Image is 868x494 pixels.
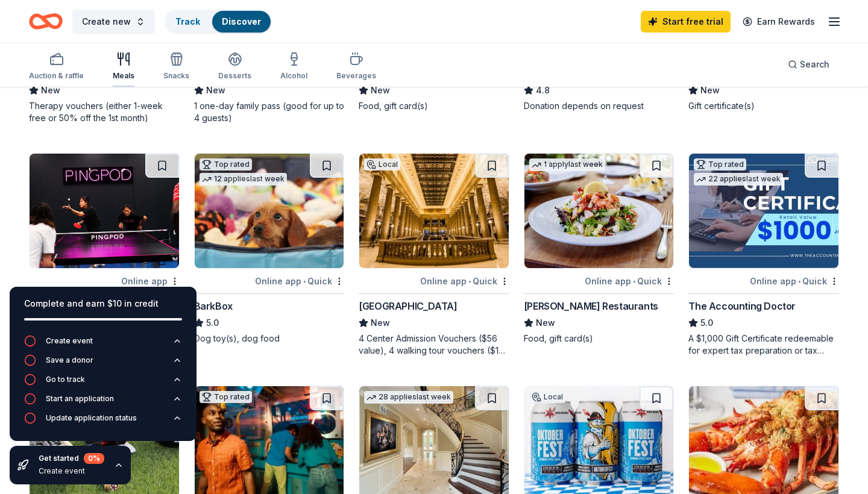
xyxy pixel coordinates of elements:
div: Update application status [46,413,137,423]
span: New [371,83,390,98]
span: 4.8 [536,83,550,98]
button: Auction & raffle [29,47,84,87]
div: Food, gift card(s) [524,333,675,345]
span: • [633,277,635,286]
a: Image for Chicago Architecture CenterLocalOnline app•Quick[GEOGRAPHIC_DATA]New4 Center Admission ... [359,153,509,357]
button: Search [778,52,839,77]
div: [PERSON_NAME] Restaurants [524,299,658,313]
div: Complete and earn $10 in credit [24,296,182,311]
div: Therapy vouchers (either 1-week free or 50% off the 1st month) [29,100,180,124]
div: Get started [39,453,104,464]
span: New [536,316,555,330]
a: Image for BarkBoxTop rated12 applieslast weekOnline app•QuickBarkBox5.0Dog toy(s), dog food [194,153,345,345]
div: Start an application [46,394,114,404]
div: 1 one-day family pass (good for up to 4 guests) [194,100,345,124]
span: Create new [82,14,131,29]
span: • [303,277,306,286]
button: Beverages [336,47,376,87]
div: Online app Quick [420,274,509,289]
a: Home [29,7,63,36]
a: Image for PingPodOnline appPingPodNewGift cards, table reservations, ping pong sessions, private ... [29,153,180,357]
img: Image for PingPod [30,154,179,268]
div: A $1,000 Gift Certificate redeemable for expert tax preparation or tax resolution services—recipi... [688,333,839,357]
div: Auction & raffle [29,71,84,81]
div: Create event [46,336,93,346]
div: Meals [113,71,134,81]
button: Create event [24,335,182,354]
div: 4 Center Admission Vouchers ($56 value), 4 walking tour vouchers ($120 value, includes Center Adm... [359,333,509,357]
div: 22 applies last week [694,173,783,186]
div: Top rated [200,391,252,403]
div: BarkBox [194,299,233,313]
div: Online app Quick [585,274,674,289]
div: Beverages [336,71,376,81]
div: Online app [121,274,180,289]
span: New [700,83,720,98]
img: Image for Cameron Mitchell Restaurants [524,154,674,268]
div: Top rated [694,158,746,170]
div: Food, gift card(s) [359,100,509,112]
div: Snacks [163,71,189,81]
button: Snacks [163,47,189,87]
div: Top rated [200,158,252,170]
a: Start free trial [641,11,731,33]
div: [GEOGRAPHIC_DATA] [359,299,457,313]
div: Gift certificate(s) [688,100,839,112]
div: Desserts [218,71,251,81]
div: Dog toy(s), dog food [194,333,345,345]
div: 0 % [84,453,104,464]
button: TrackDiscover [165,10,272,34]
img: Image for BarkBox [195,154,344,268]
div: Create event [39,466,104,476]
span: New [41,83,60,98]
button: Desserts [218,47,251,87]
a: Track [175,16,200,27]
button: Start an application [24,393,182,412]
img: Image for The Accounting Doctor [689,154,838,268]
button: Alcohol [280,47,307,87]
span: 5.0 [700,316,713,330]
button: Create new [72,10,155,34]
a: Image for The Accounting DoctorTop rated22 applieslast weekOnline app•QuickThe Accounting Doctor5... [688,153,839,357]
div: Go to track [46,375,85,384]
div: 12 applies last week [200,173,287,186]
span: • [798,277,800,286]
button: Save a donor [24,354,182,374]
div: Online app Quick [750,274,839,289]
a: Image for Cameron Mitchell Restaurants1 applylast weekOnline app•Quick[PERSON_NAME] RestaurantsNe... [524,153,675,345]
div: The Accounting Doctor [688,299,796,313]
img: Image for Chicago Architecture Center [359,154,509,268]
span: Search [800,57,829,72]
span: New [206,83,225,98]
span: 5.0 [206,316,219,330]
div: Save a donor [46,355,93,365]
div: Alcohol [280,71,307,81]
button: Update application status [24,412,182,431]
div: Local [364,158,400,170]
a: Discover [222,16,261,27]
div: 1 apply last week [529,158,605,171]
div: 28 applies last week [364,391,453,404]
span: New [371,316,390,330]
button: Meals [113,47,134,87]
div: Local [529,391,565,403]
a: Earn Rewards [735,11,822,33]
button: Go to track [24,374,182,393]
div: Online app Quick [255,274,344,289]
span: • [468,277,471,286]
div: Donation depends on request [524,100,675,112]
